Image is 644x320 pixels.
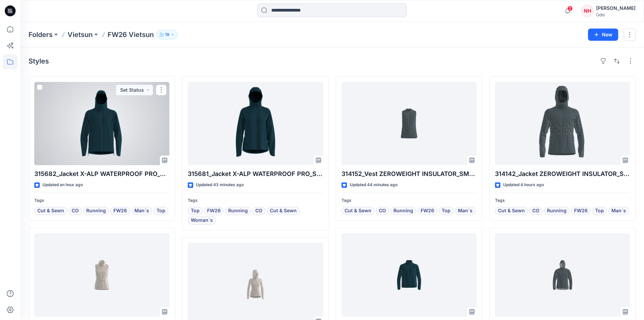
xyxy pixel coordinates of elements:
[207,207,221,215] span: FW26
[350,181,398,189] p: Updated 44 minutes ago
[503,181,544,189] p: Updated 4 hours ago
[611,207,626,215] span: Man`s
[255,207,262,215] span: CO
[495,233,630,317] a: 313702_Jacket X-ALP WATERPROOF_SMS_3D
[547,207,567,215] span: Running
[495,169,630,179] p: 314142_Jacket ZEROWEIGHT INSULATOR_SMS_3D
[345,207,371,215] span: Cut & Sewn
[72,207,79,215] span: CO
[191,207,200,215] span: Top
[34,197,169,204] p: Tags
[596,12,636,17] div: Odlo
[574,207,588,215] span: FW26
[188,169,323,179] p: 315681_Jacket X-ALP WATERPROOF PRO_SMS_3D
[188,82,323,165] a: 315681_Jacket X-ALP WATERPROOF PRO_SMS_3D
[581,5,593,17] div: NH
[29,57,49,65] h4: Styles
[495,82,630,165] a: 314142_Jacket ZEROWEIGHT INSULATOR_SMS_3D
[37,207,64,215] span: Cut & Sewn
[34,169,169,179] p: 315682_Jacket X-ALP WATERPROOF PRO_SMS_3D
[157,207,165,215] span: Top
[342,82,477,165] a: 314152_Vest ZEROWEIGHT INSULATOR_SMS_3D
[29,30,53,39] a: Folders
[34,82,169,165] a: 315682_Jacket X-ALP WATERPROOF PRO_SMS_3D
[191,216,213,225] span: Woman`s
[113,207,127,215] span: FW26
[393,207,413,215] span: Running
[379,207,386,215] span: CO
[270,207,297,215] span: Cut & Sewn
[595,207,604,215] span: Top
[86,207,106,215] span: Running
[34,233,169,317] a: 314151_Vest ZEROWEIGHT INSULATOR_SMS_3D
[108,30,154,39] p: FW26 Vietsun
[42,181,83,189] p: Updated an hour ago
[532,207,539,215] span: CO
[134,207,149,215] span: Man`s
[188,197,323,204] p: Tags
[567,6,573,11] span: 2
[342,197,477,204] p: Tags
[596,4,636,12] div: [PERSON_NAME]
[165,31,169,38] p: 19
[68,30,93,39] a: Vietsun
[421,207,434,215] span: FW26
[228,207,248,215] span: Running
[588,29,618,41] button: New
[495,197,630,204] p: Tags
[498,207,525,215] span: Cut & Sewn
[157,30,178,39] button: 19
[458,207,473,215] span: Man`s
[442,207,450,215] span: Top
[196,181,244,189] p: Updated 43 minutes ago
[342,233,477,317] a: 313862_Jacket ESSENTIAL LIGHT_SMS_3D
[342,169,477,179] p: 314152_Vest ZEROWEIGHT INSULATOR_SMS_3D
